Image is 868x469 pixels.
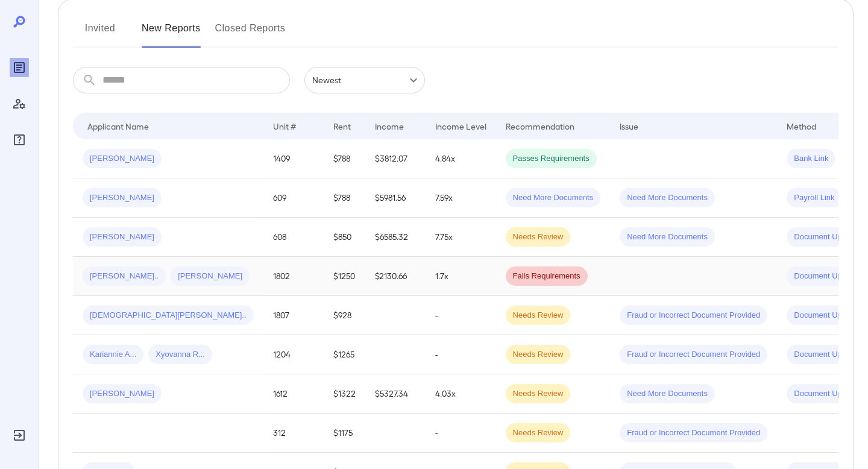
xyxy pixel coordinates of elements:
span: Needs Review [506,349,571,360]
td: - [426,296,496,335]
button: Closed Reports [215,19,286,48]
td: $5327.34 [365,374,426,414]
span: Needs Review [506,310,571,321]
div: Method [787,119,816,133]
span: Document Upload [787,271,864,282]
span: Need More Documents [620,231,715,243]
td: 1612 [263,374,324,414]
span: Document Upload [787,349,864,360]
td: 7.75x [426,218,496,257]
span: [PERSON_NAME] [83,388,162,400]
span: Document Upload [787,388,864,400]
td: $2130.66 [365,257,426,296]
div: Applicant Name [87,119,149,133]
span: Need More Documents [506,192,601,204]
button: New Reports [142,19,201,48]
td: 609 [263,178,324,218]
div: Unit # [273,119,296,133]
span: Fails Requirements [506,271,588,282]
span: Need More Documents [620,192,715,204]
span: Document Upload [787,310,864,321]
span: [PERSON_NAME] [83,153,162,165]
td: 4.03x [426,374,496,414]
td: 1802 [263,257,324,296]
span: Payroll Link [787,192,841,204]
span: Needs Review [506,231,571,243]
td: 1409 [263,139,324,178]
span: [PERSON_NAME] [83,192,162,204]
span: Fraud or Incorrect Document Provided [620,310,767,321]
td: $850 [324,218,365,257]
span: [DEMOGRAPHIC_DATA][PERSON_NAME].. [83,310,254,321]
span: Xyovanna R... [148,349,212,360]
span: Needs Review [506,427,571,439]
td: 1204 [263,335,324,374]
div: FAQ [10,130,29,150]
td: $1322 [324,374,365,414]
div: Income [375,119,404,133]
div: Reports [10,58,29,77]
div: Rent [333,119,353,133]
td: $928 [324,296,365,335]
span: Passes Requirements [506,153,597,165]
td: $6585.32 [365,218,426,257]
td: $1250 [324,257,365,296]
td: $788 [324,139,365,178]
td: $5981.56 [365,178,426,218]
span: Needs Review [506,388,571,400]
span: Kariannie A... [83,349,143,360]
div: Recommendation [506,119,574,133]
span: Document Upload [787,231,864,243]
span: [PERSON_NAME].. [83,271,166,282]
td: 1.7x [426,257,496,296]
div: Newest [304,67,425,93]
td: $3812.07 [365,139,426,178]
span: Need More Documents [620,388,715,400]
button: Invited [73,19,127,48]
div: Issue [620,119,639,133]
span: [PERSON_NAME] [171,271,250,282]
td: $788 [324,178,365,218]
td: 312 [263,414,324,453]
div: Income Level [435,119,486,133]
span: Bank Link [787,153,835,165]
td: 1807 [263,296,324,335]
td: 608 [263,218,324,257]
div: Log Out [10,426,29,445]
span: [PERSON_NAME] [83,231,162,243]
div: Manage Users [10,94,29,113]
span: Fraud or Incorrect Document Provided [620,349,767,360]
td: - [426,414,496,453]
td: 4.84x [426,139,496,178]
span: Fraud or Incorrect Document Provided [620,427,767,439]
td: - [426,335,496,374]
td: $1265 [324,335,365,374]
td: $1175 [324,414,365,453]
td: 7.59x [426,178,496,218]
